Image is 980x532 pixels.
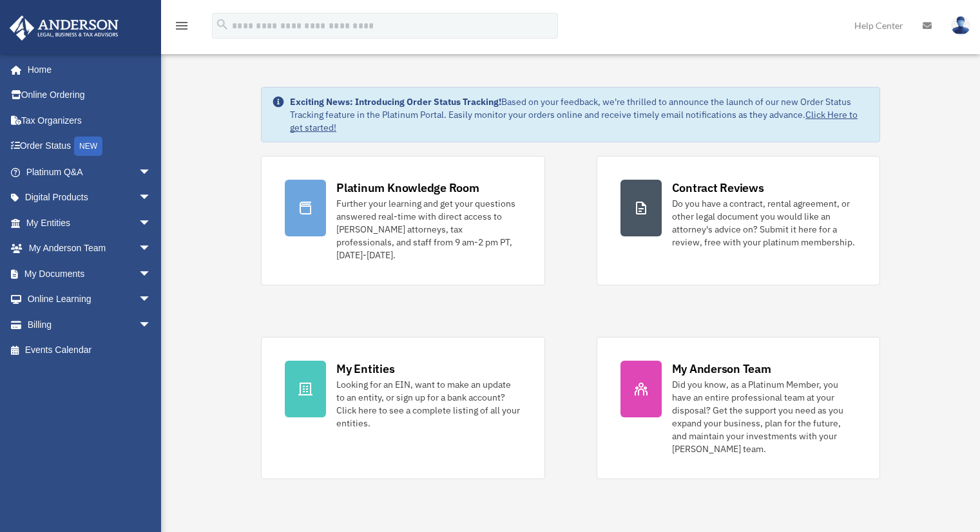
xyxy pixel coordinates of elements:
[290,96,501,108] strong: Exciting News: Introducing Order Status Tracking!
[6,15,122,41] img: Anderson Advisors Platinum Portal
[951,16,970,35] img: User Pic
[290,109,858,133] a: Click Here to get started!
[139,159,164,185] span: arrow_drop_down
[215,17,229,32] i: search
[261,337,544,479] a: My Entities Looking for an EIN, want to make an update to an entity, or sign up for a bank accoun...
[597,337,880,479] a: My Anderson Team Did you know, as a Platinum Member, you have an entire professional team at your...
[672,361,771,377] div: My Anderson Team
[139,236,164,262] span: arrow_drop_down
[174,18,189,33] i: menu
[336,361,394,377] div: My Entities
[597,156,880,285] a: Contract Reviews Do you have a contract, rental agreement, or other legal document you would like...
[290,95,869,134] div: Based on your feedback, we're thrilled to announce the launch of our new Order Status Tracking fe...
[9,236,171,261] a: My Anderson Teamarrow_drop_down
[139,185,164,211] span: arrow_drop_down
[139,210,164,236] span: arrow_drop_down
[9,261,171,287] a: My Documentsarrow_drop_down
[9,108,171,133] a: Tax Organizers
[261,156,544,285] a: Platinum Knowledge Room Further your learning and get your questions answered real-time with dire...
[9,312,171,337] a: Billingarrow_drop_down
[9,287,171,312] a: Online Learningarrow_drop_down
[336,378,521,430] div: Looking for an EIN, want to make an update to an entity, or sign up for a bank account? Click her...
[336,180,479,196] div: Platinum Knowledge Room
[9,57,164,82] a: Home
[139,261,164,287] span: arrow_drop_down
[139,287,164,313] span: arrow_drop_down
[174,23,189,33] a: menu
[9,337,171,363] a: Events Calendar
[672,378,856,455] div: Did you know, as a Platinum Member, you have an entire professional team at your disposal? Get th...
[9,159,171,185] a: Platinum Q&Aarrow_drop_down
[74,137,102,156] div: NEW
[9,210,171,236] a: My Entitiesarrow_drop_down
[9,82,171,108] a: Online Ordering
[9,185,171,211] a: Digital Productsarrow_drop_down
[672,197,856,249] div: Do you have a contract, rental agreement, or other legal document you would like an attorney's ad...
[672,180,764,196] div: Contract Reviews
[336,197,521,261] div: Further your learning and get your questions answered real-time with direct access to [PERSON_NAM...
[9,133,171,160] a: Order StatusNEW
[139,312,164,338] span: arrow_drop_down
